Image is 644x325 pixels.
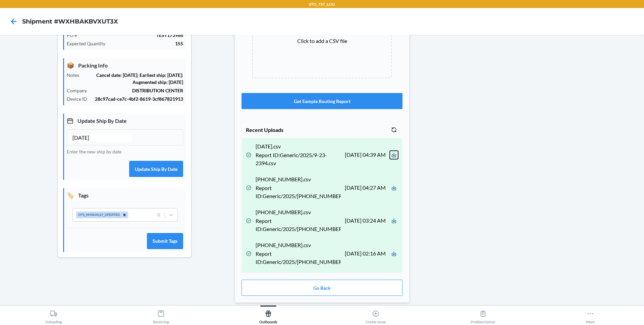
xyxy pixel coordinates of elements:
[537,306,644,324] button: More
[471,307,495,324] div: Problem Solver
[390,151,398,159] button: Download
[345,249,386,258] p: [DATE] 02:16 AM
[246,126,283,134] p: Recent Uploads
[93,95,183,102] p: 28c97cad-ce7c-4bf2-8619-3cf867821913
[67,87,92,94] p: Company
[107,306,215,324] button: Receiving
[45,307,62,324] div: Unloading
[256,250,341,266] p: Report ID : Generic/2025/[PHONE_NUMBER].csv
[259,307,277,324] div: Outbounds
[85,72,183,86] p: Cancel date: [DATE]; Earliest ship: [DATE]; Augmented ship: [DATE]
[67,148,183,155] p: Enter the new ship by date
[67,116,183,125] p: Update Ship By Date
[309,1,335,7] p: STO_TST_LOG
[297,37,347,45] p: Click to add a CSV file
[129,161,183,177] button: Update Ship By Date
[241,93,402,109] button: Get Sample Routing Report
[256,151,341,167] p: Report ID : Generic/2025/9-23-2394.csv
[256,208,341,216] p: [PHONE_NUMBER].csv
[111,40,183,47] p: 155
[67,32,83,39] p: PO #
[390,184,398,192] button: Download
[256,217,341,233] p: Report ID : Generic/2025/[PHONE_NUMBER].csv
[390,249,398,258] button: Download
[147,233,183,249] button: Submit Tags
[153,307,169,324] div: Receiving
[390,217,398,225] button: Download
[72,134,132,142] input: MM/DD/YYYY
[256,184,341,200] p: Report ID : Generic/2025/[PHONE_NUMBER].csv
[390,126,398,134] button: Refresh list
[83,32,183,39] p: TEST173986
[586,307,595,324] div: More
[67,191,183,200] p: Tags
[322,306,429,324] button: Create Issue
[67,191,74,200] span: 🏷️
[256,175,341,183] p: [PHONE_NUMBER].csv
[67,61,183,70] p: Packing Info
[67,72,85,79] p: Notes
[345,217,386,225] p: [DATE] 03:24 AM
[345,184,386,192] p: [DATE] 04:27 AM
[22,17,118,26] h4: Shipment #WXHBAKBVXUT3X
[256,142,341,150] p: [DATE].csv
[67,61,74,70] span: 📦
[241,280,402,296] button: Go Back
[67,95,93,102] p: Device ID
[215,306,322,324] button: Outbounds
[345,151,386,159] p: [DATE] 04:39 AM
[92,87,183,94] p: DISTRIBUTION CENTER
[256,241,341,249] p: [PHONE_NUMBER].csv
[76,212,121,218] div: OTS_MANUALLY_UPDATED
[429,306,537,324] button: Problem Solver
[67,40,111,47] p: Expected Quantity
[366,307,386,324] div: Create Issue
